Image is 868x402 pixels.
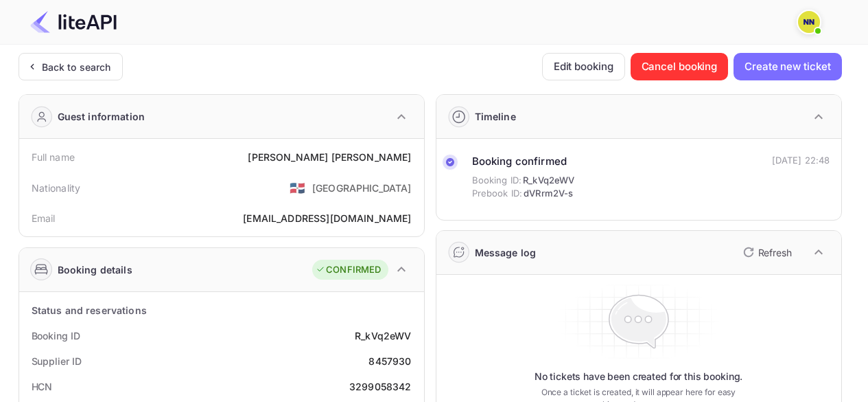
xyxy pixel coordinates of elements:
[349,379,412,394] div: 3299058342
[523,174,574,188] span: R_kVq2eWV
[32,181,81,195] div: Nationality
[32,303,147,317] div: Status and reservations
[32,211,56,225] div: Email
[475,245,537,260] div: Message log
[243,211,411,225] div: [EMAIL_ADDRESS][DOMAIN_NAME]
[542,53,625,80] button: Edit booking
[475,109,516,124] div: Timeline
[355,328,411,343] div: R_kVq2eWV
[290,175,305,200] span: United States
[735,241,797,263] button: Refresh
[535,370,743,383] p: No tickets have been created for this booking.
[32,328,80,343] div: Booking ID
[524,187,573,201] span: dVRrm2V-s
[312,181,412,195] div: [GEOGRAPHIC_DATA]
[32,354,82,368] div: Supplier ID
[798,11,820,33] img: N/A N/A
[472,154,575,170] div: Booking confirmed
[316,263,381,277] div: CONFIRMED
[58,109,145,124] div: Guest information
[758,245,792,260] p: Refresh
[472,174,522,188] span: Booking ID:
[32,379,53,394] div: HCN
[32,150,75,164] div: Full name
[368,354,411,368] div: 8457930
[734,53,841,80] button: Create new ticket
[248,150,411,164] div: [PERSON_NAME] [PERSON_NAME]
[58,263,132,277] div: Booking details
[42,60,111,74] div: Back to search
[472,187,523,201] span: Prebook ID:
[772,154,830,168] div: [DATE] 22:48
[30,11,117,33] img: LiteAPI Logo
[631,53,729,80] button: Cancel booking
